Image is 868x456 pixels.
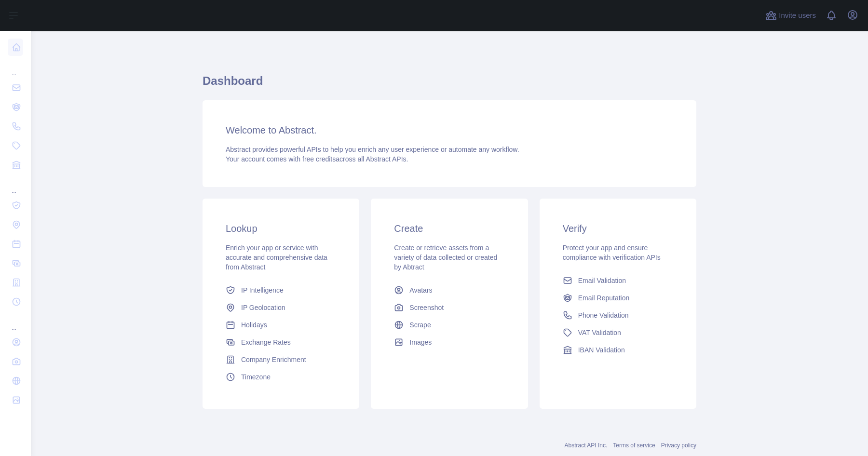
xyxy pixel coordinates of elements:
[390,282,508,299] a: Avatars
[222,299,340,316] a: IP Geolocation
[390,334,508,351] a: Images
[241,337,291,347] span: Exchange Rates
[203,73,696,96] h1: Dashboard
[394,222,504,235] h3: Create
[241,372,271,382] span: Timezone
[578,328,621,337] span: VAT Validation
[241,320,267,330] span: Holidays
[563,222,673,235] h3: Verify
[8,312,23,332] div: ...
[409,320,431,330] span: Scrape
[241,285,284,295] span: IP Intelligence
[559,289,677,307] a: Email Reputation
[559,324,677,341] a: VAT Validation
[661,442,696,449] a: Privacy policy
[222,368,340,386] a: Timezone
[302,155,336,163] span: free credits
[8,58,23,77] div: ...
[565,442,608,449] a: Abstract API Inc.
[241,355,306,364] span: Company Enrichment
[226,123,673,137] h3: Welcome to Abstract.
[241,303,285,312] span: IP Geolocation
[409,337,432,347] span: Images
[559,307,677,324] a: Phone Validation
[390,299,508,316] a: Screenshot
[763,8,818,23] button: Invite users
[409,285,432,295] span: Avatars
[226,155,408,163] span: Your account comes with across all Abstract APIs.
[563,244,661,261] span: Protect your app and ensure compliance with verification APIs
[8,175,23,195] div: ...
[226,146,519,153] span: Abstract provides powerful APIs to help you enrich any user experience or automate any workflow.
[390,316,508,334] a: Scrape
[394,244,497,271] span: Create or retrieve assets from a variety of data collected or created by Abtract
[222,316,340,334] a: Holidays
[222,351,340,368] a: Company Enrichment
[226,222,336,235] h3: Lookup
[226,244,327,271] span: Enrich your app or service with accurate and comprehensive data from Abstract
[779,10,816,21] span: Invite users
[578,310,629,320] span: Phone Validation
[578,345,625,355] span: IBAN Validation
[613,442,655,449] a: Terms of service
[409,303,444,312] span: Screenshot
[222,334,340,351] a: Exchange Rates
[559,272,677,289] a: Email Validation
[559,341,677,359] a: IBAN Validation
[222,282,340,299] a: IP Intelligence
[578,293,630,303] span: Email Reputation
[578,276,626,285] span: Email Validation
